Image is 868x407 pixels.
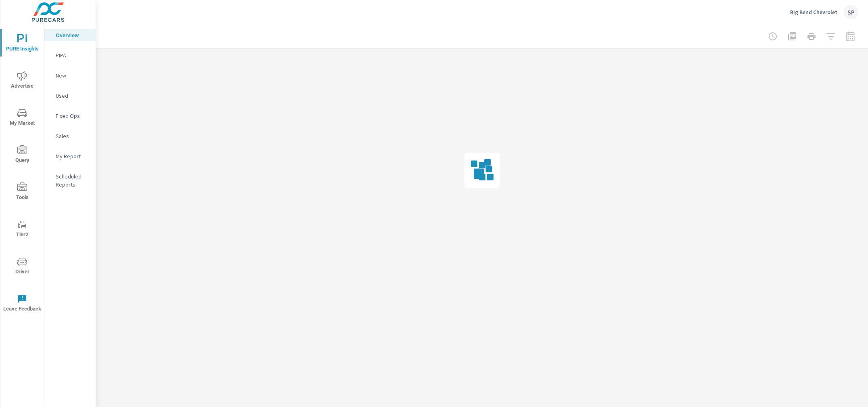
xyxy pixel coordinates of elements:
div: Used [44,90,96,102]
div: PIPA [44,49,96,61]
p: New [56,71,89,80]
div: Scheduled Reports [44,170,96,191]
div: New [44,69,96,82]
span: Leave Feedback [3,294,42,314]
div: My Report [44,150,96,162]
span: Query [3,145,42,165]
div: Sales [44,130,96,142]
p: Overview [56,31,89,39]
p: Big Bend Chevrolet [790,8,837,16]
span: My Market [3,108,42,128]
div: SP [844,5,858,19]
div: Overview [44,29,96,41]
p: Used [56,92,89,100]
p: Sales [56,132,89,140]
p: PIPA [56,51,89,59]
p: Fixed Ops [56,112,89,120]
span: Advertise [3,71,42,91]
div: Fixed Ops [44,110,96,122]
div: nav menu [0,24,44,321]
span: PURE Insights [3,34,42,54]
span: Tools [3,183,42,202]
p: Scheduled Reports [56,172,89,189]
span: Driver [3,257,42,277]
p: My Report [56,152,89,160]
span: Tier2 [3,220,42,239]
